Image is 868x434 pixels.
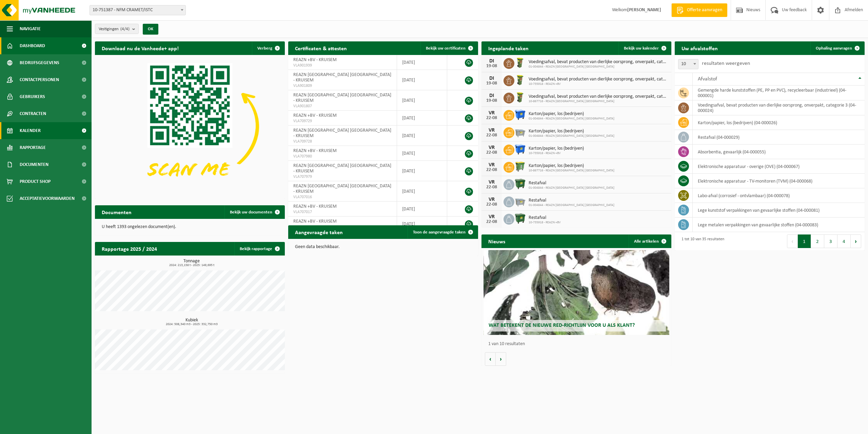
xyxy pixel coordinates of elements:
span: 01-004844 - REAZN [GEOGRAPHIC_DATA] [GEOGRAPHIC_DATA] [529,186,614,190]
a: Alle artikelen [629,234,671,248]
div: 22-08 [485,116,498,120]
button: Previous [787,234,798,248]
span: 10 [678,59,698,69]
h2: Uw afvalstoffen [675,41,725,55]
span: Contracten [20,105,46,122]
h2: Documenten [95,205,138,219]
button: 2 [811,234,824,248]
div: 22-08 [485,150,498,155]
span: 2024: 508,340 m3 - 2025: 332,750 m3 [98,323,285,326]
span: Rapportage [20,139,46,156]
img: Download de VHEPlus App [95,55,285,197]
td: labo-afval (corrosief - ontvlambaar) (04-000078) [693,188,865,203]
strong: [PERSON_NAME] [627,7,661,13]
span: Afvalstof [698,76,717,82]
td: [DATE] [397,146,447,161]
span: Karton/papier, los (bedrijven) [529,146,584,151]
div: VR [485,180,498,185]
span: Toon de aangevraagde taken [413,230,466,234]
span: VLA707017 [293,209,392,215]
span: Karton/papier, los (bedrijven) [529,163,614,169]
h2: Rapportage 2025 / 2024 [95,242,164,255]
a: Wat betekent de nieuwe RED-richtlijn voor u als klant? [484,250,670,335]
span: Offerte aanvragen [685,7,724,14]
h3: Kubiek [98,318,285,326]
div: 22-08 [485,220,498,224]
img: WB-1100-HPE-BE-01 [514,109,526,120]
h2: Nieuws [481,234,512,248]
td: [DATE] [397,111,447,126]
span: VLA707979 [293,174,392,180]
div: VR [485,197,498,202]
div: VR [485,162,498,168]
img: WB-1100-HPE-GN-01 [514,178,526,190]
span: REAZN [GEOGRAPHIC_DATA] [GEOGRAPHIC_DATA] - KRUISEM [293,93,391,103]
span: VLA709728 [293,139,392,144]
span: REAZN +BV - KRUISEM [293,148,337,153]
button: 1 [798,234,811,248]
span: 10-735918 - REAZN +BV [529,82,668,86]
div: 1 tot 10 van 35 resultaten [678,234,724,249]
a: Bekijk uw documenten [224,205,284,219]
label: resultaten weergeven [702,61,750,66]
h2: Certificaten & attesten [288,41,354,55]
span: 10-751387 - NFM CRAMET/ISTC [90,5,186,15]
div: 22-08 [485,202,498,207]
div: DI [485,58,498,64]
button: Volgende [496,352,506,366]
span: 01-004844 - REAZN [GEOGRAPHIC_DATA] [GEOGRAPHIC_DATA] [529,134,614,138]
button: Next [851,234,861,248]
span: Voedingsafval, bevat producten van dierlijke oorsprong, onverpakt, categorie 3 [529,94,668,99]
div: DI [485,76,498,81]
span: Documenten [20,156,48,173]
span: Verberg [257,46,272,51]
td: karton/papier, los (bedrijven) (04-000026) [693,115,865,130]
span: 01-004844 - REAZN [GEOGRAPHIC_DATA] [GEOGRAPHIC_DATA] [529,117,614,121]
span: 10-867716 - REAZN [GEOGRAPHIC_DATA] [GEOGRAPHIC_DATA] [529,99,668,103]
td: lege kunststof verpakkingen van gevaarlijke stoffen (04-000081) [693,203,865,218]
span: VLA707980 [293,154,392,159]
count: (4/4) [120,27,130,31]
td: [DATE] [397,90,447,111]
span: VLA901807 [293,103,392,109]
span: 2024: 213,158 t - 2025: 149,695 t [98,264,285,267]
span: Ophaling aanvragen [816,46,852,51]
span: 10-751387 - NFM CRAMET/ISTC [90,5,185,15]
td: elektronische apparatuur - TV-monitoren (TVM) (04-000068) [693,174,865,188]
span: 01-004844 - REAZN [GEOGRAPHIC_DATA] [GEOGRAPHIC_DATA] [529,65,668,69]
span: VLA707016 [293,194,392,200]
a: Ophaling aanvragen [810,41,864,55]
span: Voedingsafval, bevat producten van dierlijke oorsprong, onverpakt, categorie 3 [529,77,668,82]
span: Product Shop [20,173,51,190]
span: 01-004844 - REAZN [GEOGRAPHIC_DATA] [GEOGRAPHIC_DATA] [529,203,614,207]
h2: Download nu de Vanheede+ app! [95,41,185,55]
button: 4 [837,234,851,248]
a: Offerte aanvragen [671,3,727,17]
td: [DATE] [397,181,447,202]
td: lege metalen verpakkingen van gevaarlijke stoffen (04-000083) [693,218,865,232]
span: Bekijk uw certificaten [426,46,466,51]
span: Bedrijfsgegevens [20,54,59,71]
a: Bekijk uw certificaten [420,41,477,55]
img: WB-1100-HPE-BE-01 [514,144,526,155]
span: 10-735918 - REAZN +BV [529,151,584,155]
img: WB-2500-GAL-GY-01 [514,195,526,207]
span: REAZN [GEOGRAPHIC_DATA] [GEOGRAPHIC_DATA] - KRUISEM [293,72,391,83]
span: REAZN [GEOGRAPHIC_DATA] [GEOGRAPHIC_DATA] - KRUISEM [293,128,391,138]
div: 22-08 [485,185,498,190]
button: Vestigingen(4/4) [95,24,139,34]
span: Dashboard [20,37,45,54]
td: [DATE] [397,216,447,231]
span: REAZN +BV - KRUISEM [293,57,337,62]
span: Voedingsafval, bevat producten van dierlijke oorsprong, onverpakt, categorie 3 [529,59,668,65]
span: 10 [678,59,698,69]
button: Vorige [485,352,496,366]
p: 1 van 10 resultaten [488,342,668,346]
td: absorbentia, gevaarlijk (04-000055) [693,145,865,159]
td: restafval (04-000029) [693,130,865,145]
span: Wat betekent de nieuwe RED-richtlijn voor u als klant? [489,323,635,328]
div: 22-08 [485,168,498,172]
span: VLA901809 [293,83,392,89]
div: 19-08 [485,64,498,69]
td: [DATE] [397,161,447,181]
